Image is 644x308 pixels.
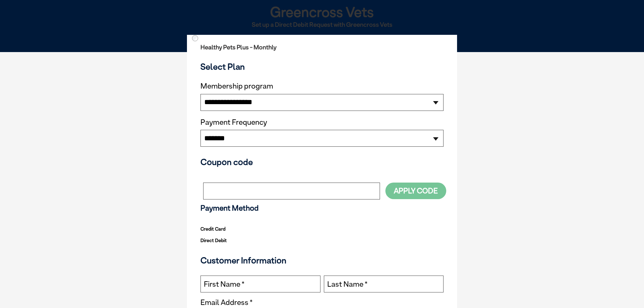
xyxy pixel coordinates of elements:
label: First Name * [204,280,244,289]
input: Direct Debit [192,35,198,41]
button: Apply Code [385,183,446,199]
h3: Payment Method [200,204,444,213]
h2: Set up a Direct Debit Request with Greencross Vets [190,21,454,28]
label: Email Address * [200,299,253,306]
label: Last Name * [327,280,367,289]
label: Payment Frequency [200,118,267,127]
label: Membership program [200,82,444,91]
h3: Customer Information [200,255,444,265]
label: Credit Card [200,224,225,233]
h3: Select Plan [200,62,444,72]
label: Direct Debit [200,236,227,245]
h2: Healthy Pets Plus - Monthly [200,44,444,51]
h3: Coupon code [200,157,444,167]
h1: Greencross Vets [190,4,454,19]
